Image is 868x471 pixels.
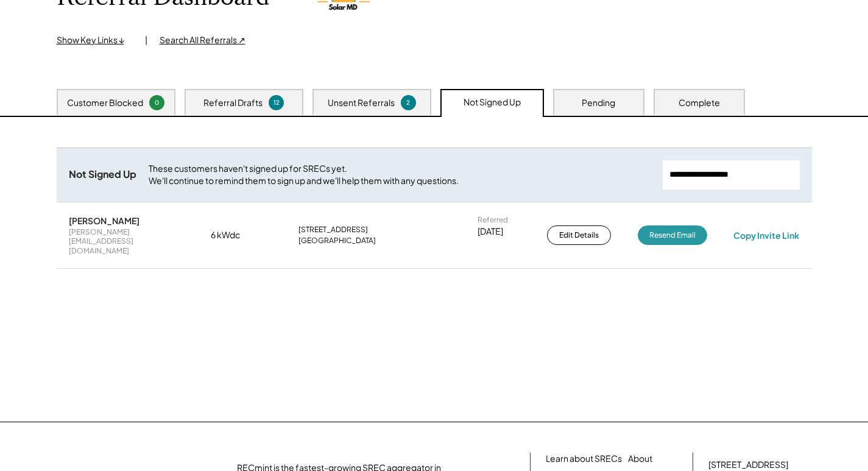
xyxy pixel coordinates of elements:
[478,225,503,238] div: [DATE]
[57,34,133,46] div: Show Key Links ↓
[69,215,139,226] div: [PERSON_NAME]
[160,34,245,46] div: Search All Referrals ↗
[203,97,263,109] div: Referral Drafts
[298,225,368,235] div: [STREET_ADDRESS]
[464,96,521,108] div: Not Signed Up
[145,34,147,46] div: |
[328,97,395,109] div: Unsent Referrals
[298,236,376,246] div: [GEOGRAPHIC_DATA]
[546,453,622,465] a: Learn about SRECs
[69,168,136,181] div: Not Signed Up
[628,453,652,465] a: About
[403,98,414,107] div: 2
[211,229,272,241] div: 6 kWdc
[679,97,720,109] div: Complete
[638,225,707,245] button: Resend Email
[149,163,651,186] div: These customers haven't signed up for SRECs yet. We'll continue to remind them to sign up and we'...
[67,97,143,109] div: Customer Blocked
[708,459,788,471] div: [STREET_ADDRESS]
[270,98,282,107] div: 12
[733,230,799,241] div: Copy Invite Link
[478,215,508,225] div: Referred
[151,98,163,107] div: 0
[582,97,615,109] div: Pending
[547,225,611,245] button: Edit Details
[69,227,185,256] div: [PERSON_NAME][EMAIL_ADDRESS][DOMAIN_NAME]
